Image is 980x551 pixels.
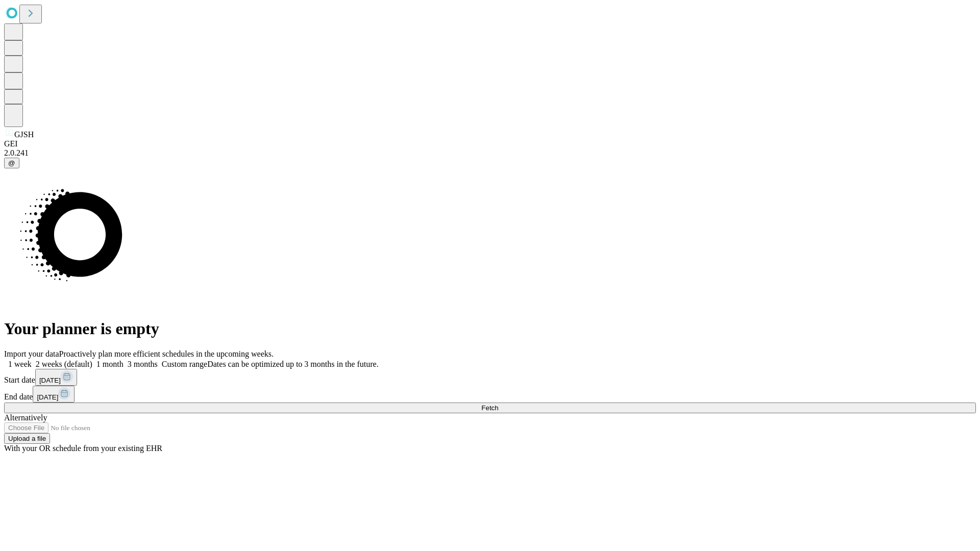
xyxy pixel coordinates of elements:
span: Alternatively [4,413,47,422]
span: With your OR schedule from your existing EHR [4,444,162,453]
button: [DATE] [35,369,77,386]
div: 2.0.241 [4,148,976,158]
span: 1 week [8,360,32,368]
span: Proactively plan more efficient schedules in the upcoming weeks. [59,349,274,358]
div: Start date [4,369,976,386]
button: Upload a file [4,433,50,444]
div: GEI [4,139,976,148]
button: Fetch [4,403,976,413]
button: @ [4,158,19,168]
span: GJSH [14,130,34,139]
span: 3 months [128,360,158,368]
span: [DATE] [37,393,58,401]
span: 1 month [96,360,124,368]
button: [DATE] [33,386,75,403]
span: @ [8,159,15,167]
span: 2 weeks (default) [36,360,92,368]
div: End date [4,386,976,403]
span: Custom range [162,360,207,368]
span: Import your data [4,349,59,358]
span: [DATE] [39,377,61,384]
span: Dates can be optimized up to 3 months in the future. [207,360,378,368]
span: Fetch [481,404,498,412]
h1: Your planner is empty [4,319,976,338]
